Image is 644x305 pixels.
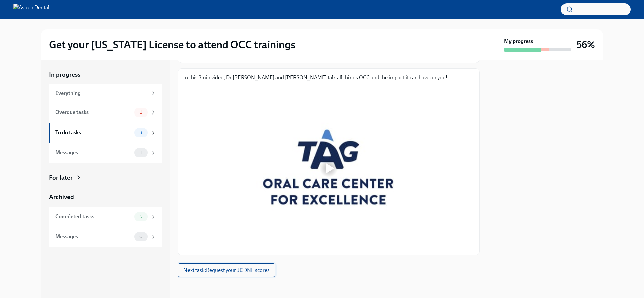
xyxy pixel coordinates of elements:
[577,39,595,51] h3: 56%
[55,90,148,97] div: Everything
[49,84,162,102] a: Everything
[49,123,162,143] a: To do tasks3
[136,110,146,115] span: 1
[49,38,296,51] h2: Get your [US_STATE] License to attend OCC trainings
[13,4,49,15] img: Aspen Dental
[55,109,131,116] div: Overdue tasks
[49,173,73,182] div: For later
[49,173,162,182] a: For later
[183,74,474,81] p: In this 3min video, Dr [PERSON_NAME] and [PERSON_NAME] talk all things OCC and the impact it can ...
[183,267,270,274] span: Next task : Request your JCDNE scores
[504,37,533,45] strong: My progress
[49,207,162,227] a: Completed tasks5
[49,193,162,201] a: Archived
[178,263,275,277] button: Next task:Request your JCDNE scores
[49,70,162,79] a: In progress
[136,130,146,135] span: 3
[55,129,131,136] div: To do tasks
[55,233,131,240] div: Messages
[49,227,162,247] a: Messages0
[136,150,146,155] span: 1
[55,213,131,220] div: Completed tasks
[135,234,147,239] span: 0
[49,143,162,163] a: Messages1
[136,214,146,219] span: 5
[55,149,131,156] div: Messages
[49,102,162,123] a: Overdue tasks1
